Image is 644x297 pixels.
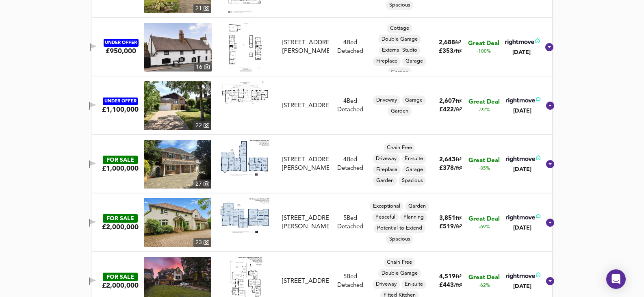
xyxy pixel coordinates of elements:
div: En-suite [401,280,426,289]
div: 4 Bed Detached [332,156,369,173]
div: [DATE] [504,224,540,232]
span: Great Deal [468,273,500,282]
svg: Show Details [544,42,554,52]
span: -100% [477,48,491,55]
div: [STREET_ADDRESS] [282,277,329,286]
span: Great Deal [468,39,499,48]
img: property thumbnail [144,81,211,130]
div: Garage [402,56,426,66]
div: £2,000,000 [102,223,139,232]
span: £ 422 [439,107,462,113]
span: Fireplace [373,166,401,173]
div: FOR SALE£1,000,000 property thumbnail 27 Floorplan[STREET_ADDRESS][PERSON_NAME]4Bed DetachedChain... [92,135,552,193]
span: Great Deal [468,156,500,165]
div: FOR SALE [103,156,138,164]
div: Garden [373,176,397,186]
div: Garden [405,202,429,211]
div: Planning [400,212,427,222]
span: Chain Free [384,144,415,152]
div: Garage [402,95,426,105]
div: £1,100,000 [102,105,139,114]
span: / ft² [454,224,462,230]
div: 4 Bed Detached [332,97,369,115]
span: £ 353 [439,48,462,54]
div: Spacious [386,0,413,10]
div: £950,000 [106,47,136,56]
svg: Show Details [545,101,555,111]
span: Cottage [387,25,412,32]
div: Chain Free [384,143,415,153]
div: 4 Bed Detached [332,39,369,56]
div: Open Intercom Messenger [606,269,626,289]
div: FOR SALE£2,000,000 property thumbnail 23 Floorplan[STREET_ADDRESS][PERSON_NAME]5Bed DetachedExcep... [92,193,552,252]
div: £1,000,000 [102,164,139,173]
span: 4,519 [439,274,455,280]
span: Great Deal [468,215,500,223]
span: Garden [388,108,412,115]
img: property thumbnail [144,140,211,189]
div: Fireplace [373,165,401,175]
span: -85% [479,165,490,172]
div: [DATE] [503,48,540,56]
div: [DATE] [504,107,540,115]
div: Cottage [387,24,412,33]
svg: Show Details [545,159,555,169]
span: Driveway [373,155,400,163]
span: ft² [455,274,462,280]
img: Floorplan [221,140,269,176]
div: 5 Bed Detached [332,214,369,232]
div: FOR SALE [103,214,138,223]
div: [STREET_ADDRESS][PERSON_NAME] [282,214,329,232]
span: 3,851 [439,215,455,221]
div: Driveway [373,154,400,164]
a: property thumbnail 22 [144,81,211,130]
span: ft² [455,99,462,104]
div: Spacious [399,176,426,186]
span: En-suite [401,155,426,163]
div: Garden [388,67,412,77]
div: [DATE] [504,282,540,290]
div: UNDER OFFER£950,000 property thumbnail 16 Floorplan[STREET_ADDRESS][PERSON_NAME]4Bed DetachedCott... [92,18,552,76]
div: [STREET_ADDRESS][PERSON_NAME] [282,39,329,56]
div: Potential to Extend [374,223,425,233]
img: property thumbnail [144,198,211,247]
span: Driveway [373,281,400,288]
div: Peaceful [372,212,399,222]
div: Garage [402,165,426,175]
span: / ft² [453,49,462,54]
span: / ft² [454,107,462,113]
span: Peaceful [372,214,399,221]
img: property thumbnail [144,23,212,72]
span: -69% [479,224,490,231]
span: £ 519 [439,224,462,230]
span: Planning [400,214,427,221]
div: Driveway [373,280,400,289]
span: Driveway [373,97,400,104]
svg: Show Details [545,276,555,286]
span: £ 378 [439,165,462,171]
span: Garden [388,69,412,76]
span: Garage [402,97,426,104]
div: Driveway [373,95,400,105]
div: Fireplace [373,56,401,66]
img: Floorplan [229,23,262,72]
div: Double Garage [378,35,421,44]
div: 5 Bed Detached [332,273,369,290]
span: -62% [479,282,490,289]
span: ft² [455,40,461,46]
span: / ft² [454,283,462,288]
span: Garage [402,166,426,173]
div: FOR SALE [103,273,138,281]
span: Exceptional [370,203,403,210]
span: -92% [479,107,490,114]
div: Double Garage [378,269,421,278]
div: [STREET_ADDRESS][PERSON_NAME] [282,156,329,173]
span: Great Deal [468,98,500,106]
span: Potential to Extend [374,225,425,232]
div: Chislehurst Road, Bickley, BR1 2NW [279,39,332,56]
div: £2,000,000 [102,281,139,290]
div: En-suite [401,154,426,164]
span: Garden [373,177,397,184]
div: Exceptional [370,202,403,211]
span: £ 443 [439,282,462,288]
